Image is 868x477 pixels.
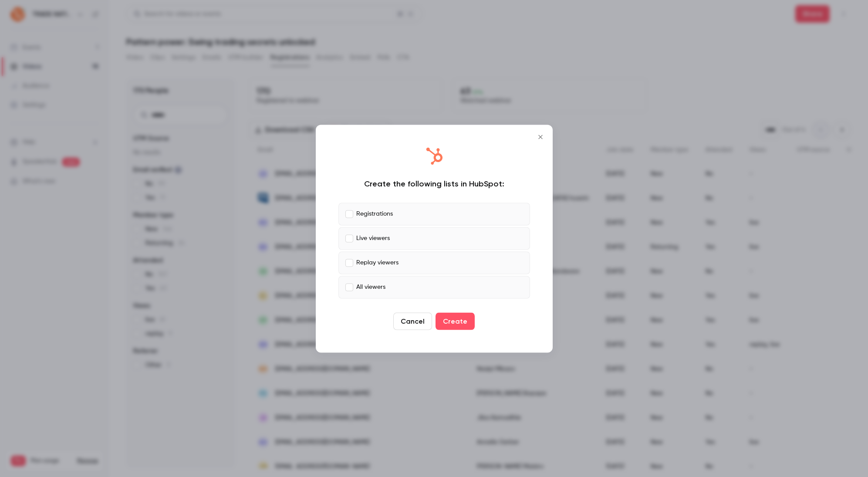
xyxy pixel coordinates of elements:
p: All viewers [356,283,385,292]
p: Live viewers [356,234,390,243]
p: Replay viewers [356,258,399,267]
button: Close [532,128,549,145]
p: Registrations [356,210,393,219]
div: Create the following lists in HubSpot: [338,178,530,189]
button: Create [436,312,475,330]
button: Cancel [393,312,432,330]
